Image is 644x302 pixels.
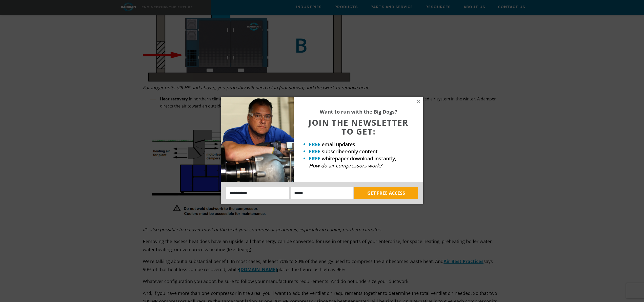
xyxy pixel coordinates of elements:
[309,162,382,169] em: How do air compressors work?
[309,155,320,162] strong: FREE
[226,187,289,199] input: Name:
[309,117,408,137] span: JOIN THE NEWSLETTER TO GET:
[416,99,421,104] button: Close
[322,148,378,155] span: subscriber-only content
[354,187,418,199] button: GET FREE ACCESS
[320,108,397,115] strong: Want to run with the Big Dogs?
[309,148,320,155] strong: FREE
[309,141,320,148] strong: FREE
[322,155,396,162] span: whitepaper download instantly,
[322,141,355,148] span: email updates
[291,187,353,199] input: Email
